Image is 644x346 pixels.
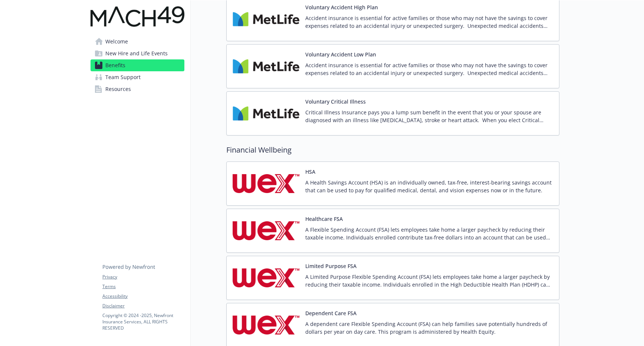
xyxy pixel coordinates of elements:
a: New Hire and Life Events [91,48,184,59]
button: Healthcare FSA [305,215,343,223]
img: Wex Inc. carrier logo [233,215,299,247]
button: Voluntary Critical Illness [305,98,366,105]
img: Wex Inc. carrier logo [233,262,299,294]
span: Resources [105,83,131,95]
img: Wex Inc. carrier logo [233,168,299,199]
p: A Limited Purpose Flexible Spending Account (FSA) lets employees take home a larger paycheck by r... [305,273,553,288]
p: A dependent care Flexible Spending Account (FSA) can help families save potentially hundreds of d... [305,320,553,336]
a: Welcome [91,36,184,48]
img: Metlife Inc carrier logo [233,3,299,35]
img: Metlife Inc carrier logo [233,98,299,129]
p: A Health Savings Account (HSA) is an individually owned, tax-free, interest-bearing savings accou... [305,179,553,194]
p: Accident insurance is essential for active families or those who may not have the savings to cove... [305,61,553,77]
p: A Flexible Spending Account (FSA) lets employees take home a larger paycheck by reducing their ta... [305,226,553,241]
p: Accident insurance is essential for active families or those who may not have the savings to cove... [305,14,553,30]
p: Copyright © 2024 - 2025 , Newfront Insurance Services, ALL RIGHTS RESERVED [102,312,184,331]
p: Critical Illness Insurance pays you a lump sum benefit in the event that you or your spouse are d... [305,108,553,124]
a: Terms [102,283,184,290]
img: Wex Inc. carrier logo [233,309,299,341]
button: Voluntary Accident High Plan [305,3,378,11]
button: Dependent Care FSA [305,309,356,317]
span: Welcome [105,36,128,48]
span: Benefits [105,59,125,71]
span: New Hire and Life Events [105,48,168,59]
button: Voluntary Accident Low Plan [305,50,376,58]
h2: Financial Wellbeing [226,144,559,156]
a: Team Support [91,71,184,83]
button: HSA [305,168,315,176]
a: Benefits [91,59,184,71]
span: Team Support [105,71,141,83]
a: Disclaimer [102,303,184,309]
button: Limited Purpose FSA [305,262,356,270]
a: Privacy [102,274,184,280]
a: Accessibility [102,293,184,300]
img: Metlife Inc carrier logo [233,50,299,82]
a: Resources [91,83,184,95]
